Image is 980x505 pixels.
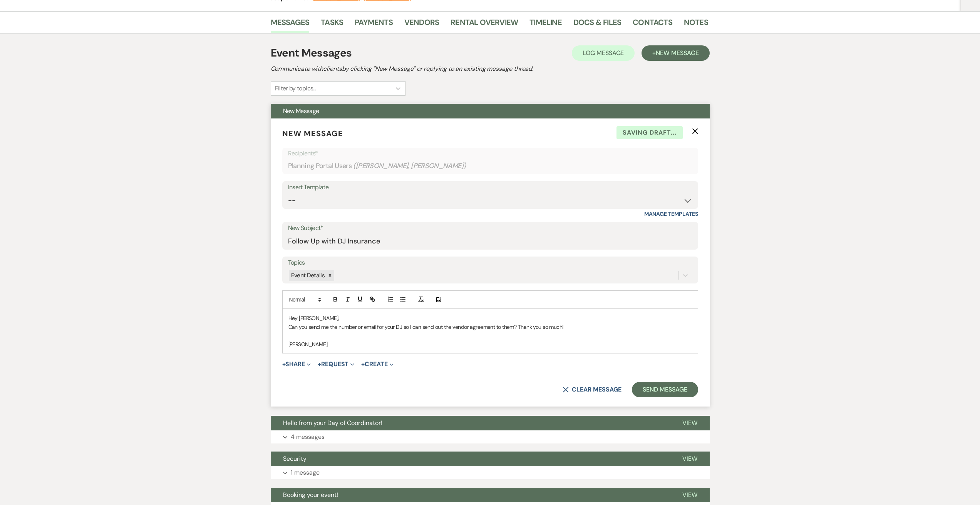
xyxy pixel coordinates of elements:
p: 1 message [291,468,320,478]
a: Payments [355,16,393,33]
button: 1 message [271,466,710,479]
button: View [670,488,710,502]
a: Notes [684,16,708,33]
p: 4 messages [291,432,325,442]
label: New Subject* [288,223,692,234]
span: Saving draft... [616,126,683,139]
span: View [682,491,697,499]
a: Manage Templates [644,210,698,217]
span: View [682,455,697,463]
p: Hey [PERSON_NAME], [288,314,692,322]
div: Event Details [289,270,326,281]
button: Security [271,452,670,466]
div: Insert Template [288,182,692,193]
button: View [670,452,710,466]
button: Clear message [563,387,621,393]
button: Share [282,361,311,367]
p: Can you send me the number or email for your DJ so I can send out the vendor agreement to them? T... [288,323,692,331]
span: Security [283,455,307,463]
span: + [361,361,365,367]
span: Booking your event! [283,491,338,499]
a: Vendors [404,16,439,33]
button: Send Message [632,382,698,397]
button: Hello from your Day of Coordinator! [271,416,670,430]
a: Tasks [321,16,343,33]
label: Topics [288,257,692,268]
button: 4 messages [271,430,710,443]
span: ( [PERSON_NAME], [PERSON_NAME] ) [353,161,466,171]
button: Create [361,361,393,367]
a: Docs & Files [573,16,621,33]
button: Log Message [572,45,635,61]
span: + [282,361,286,367]
span: New Message [283,107,319,115]
a: Contacts [633,16,672,33]
p: Recipients* [288,148,692,158]
button: Request [318,361,354,367]
button: View [670,416,710,430]
span: New Message [282,128,343,138]
span: + [318,361,321,367]
a: Timeline [529,16,562,33]
span: Log Message [583,49,624,57]
h2: Communicate with clients by clicking "New Message" or replying to an existing message thread. [271,64,710,73]
span: New Message [656,49,699,57]
span: Hello from your Day of Coordinator! [283,419,382,427]
a: Messages [271,16,310,33]
a: Rental Overview [451,16,518,33]
button: +New Message [642,45,709,61]
div: Planning Portal Users [288,158,692,173]
div: Filter by topics... [275,84,316,93]
span: View [682,419,697,427]
button: Booking your event! [271,488,670,502]
h1: Event Messages [271,45,352,61]
p: [PERSON_NAME] [288,340,692,348]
